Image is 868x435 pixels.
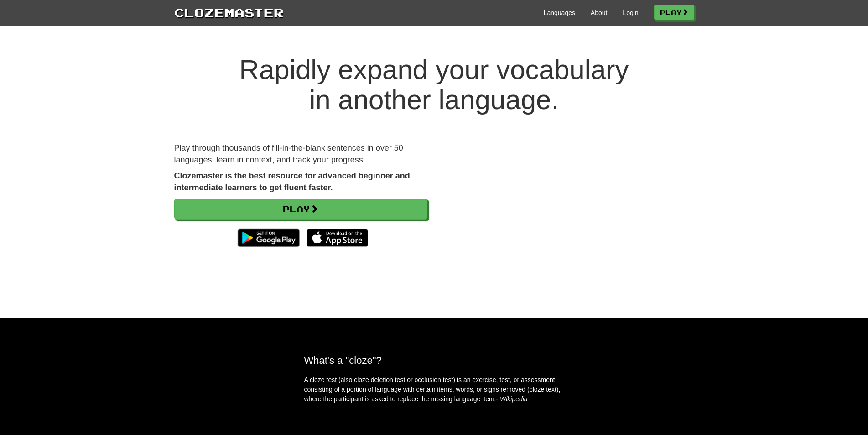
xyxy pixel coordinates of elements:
em: - Wikipedia [496,395,528,403]
a: Languages [544,8,575,17]
a: About [591,8,608,17]
a: Clozemaster [174,4,284,21]
img: Download_on_the_App_Store_Badge_US-UK_135x40-25178aeef6eb6b83b96f5f2d004eda3bffbb37122de64afbaef7... [307,229,368,247]
img: Get it on Google Play [233,224,304,252]
p: Play through thousands of fill-in-the-blank sentences in over 50 languages, learn in context, and... [174,142,427,166]
a: Login [623,8,638,17]
strong: Clozemaster is the best resource for advanced beginner and intermediate learners to get fluent fa... [174,171,410,192]
p: A cloze test (also cloze deletion test or occlusion test) is an exercise, test, or assessment con... [304,375,564,404]
a: Play [654,5,694,20]
a: Play [174,199,427,220]
h2: What's a "cloze"? [304,355,564,366]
